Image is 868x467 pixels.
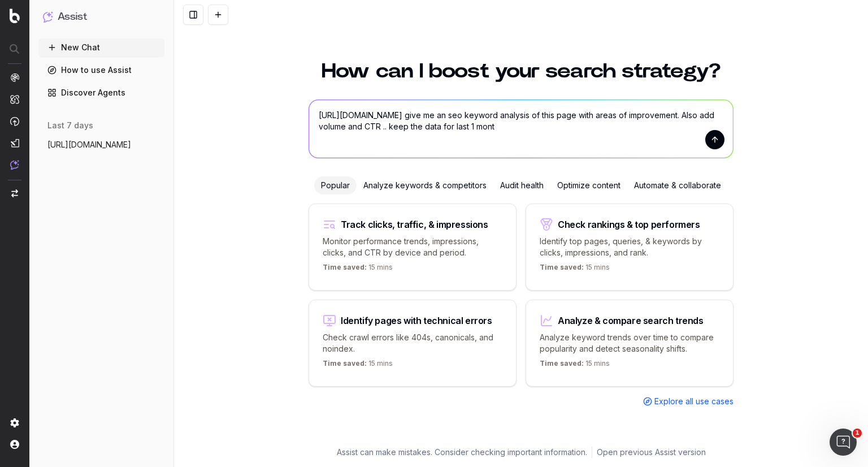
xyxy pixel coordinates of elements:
[10,73,19,82] img: Analytics
[540,236,719,258] p: Identify top pages, queries, & keywords by clicks, impressions, and rank.
[540,359,610,373] p: 15 mins
[10,94,19,104] img: Intelligence
[10,160,19,170] img: Assist
[309,100,733,158] textarea: [URL][DOMAIN_NAME] give me an seo keyword analysis of this page with areas of improvement. Also a...
[540,359,584,367] span: Time saved:
[38,38,164,57] button: New Chat
[309,61,734,81] h1: How can I boost your search strategy?
[43,11,53,22] img: Assist
[830,429,857,456] iframe: Intercom live chat
[337,447,587,458] p: Assist can make mistakes. Consider checking important information.
[558,220,700,229] div: Check rankings & top performers
[540,263,610,276] p: 15 mins
[540,263,584,271] span: Time saved:
[323,332,502,354] p: Check crawl errors like 404s, canonicals, and noindex.
[627,176,728,194] div: Automate & collaborate
[493,176,550,194] div: Audit health
[38,136,164,154] button: [URL][DOMAIN_NAME]
[10,440,19,449] img: My account
[323,263,367,271] span: Time saved:
[58,9,87,25] h1: Assist
[323,359,367,367] span: Time saved:
[11,189,18,197] img: Switch project
[38,84,164,102] a: Discover Agents
[597,447,706,458] a: Open previous Assist version
[341,220,488,229] div: Track clicks, traffic, & impressions
[853,429,862,438] span: 1
[43,9,160,25] button: Assist
[643,396,734,407] a: Explore all use cases
[357,176,493,194] div: Analyze keywords & competitors
[38,61,164,79] a: How to use Assist
[550,176,627,194] div: Optimize content
[540,332,719,354] p: Analyze keyword trends over time to compare popularity and detect seasonality shifts.
[10,116,19,126] img: Activation
[47,139,131,150] span: [URL][DOMAIN_NAME]
[341,316,492,325] div: Identify pages with technical errors
[323,236,502,258] p: Monitor performance trends, impressions, clicks, and CTR by device and period.
[654,396,734,407] span: Explore all use cases
[314,176,357,194] div: Popular
[323,263,393,276] p: 15 mins
[10,139,19,148] img: Studio
[47,120,93,131] span: last 7 days
[323,359,393,373] p: 15 mins
[10,418,19,427] img: Setting
[558,316,704,325] div: Analyze & compare search trends
[10,8,20,23] img: Botify logo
